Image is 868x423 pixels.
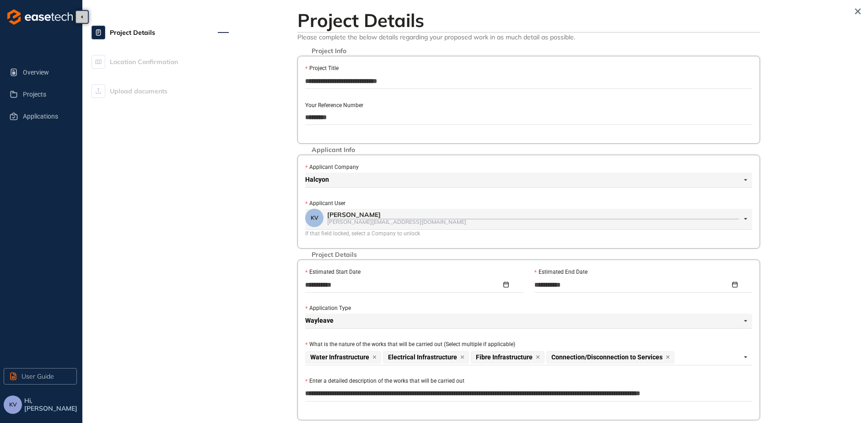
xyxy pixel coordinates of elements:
[305,280,501,290] input: Estimated Start Date
[22,371,54,381] span: User Guide
[305,199,345,208] label: Applicant User
[305,304,351,313] label: Application Type
[310,354,369,361] span: Water Infrastructure
[110,82,167,100] span: Upload documents
[9,401,17,408] span: KV
[305,101,363,110] label: Your Reference Number
[23,85,70,103] span: Projects
[305,386,752,401] textarea: Enter a detailed description of the works that will be carried out
[307,146,360,154] span: Applicant Info
[110,53,178,71] span: Location Confirmation
[305,268,361,277] label: Estimated Start Date
[305,64,339,73] label: Project Title
[305,229,752,238] div: If that field locked, select a Company to unlock
[7,9,73,25] img: logo
[305,173,747,187] span: Halcyon
[305,340,515,349] label: What is the nature of the works that will be carried out (Select multiple if applicable)
[307,251,361,259] span: Project Details
[307,47,351,55] span: Project Info
[110,23,155,42] span: Project Details
[297,9,760,31] h2: Project Details
[305,377,464,385] label: Enter a detailed description of the works that will be carried out
[23,107,70,125] span: Applications
[4,396,22,414] button: KV
[471,351,545,363] span: Fibre Infrastructure
[305,74,752,88] input: Project Title
[297,33,760,41] span: Please complete the below details regarding your proposed work in as much detail as possible.
[534,280,731,290] input: Estimated End Date
[534,268,588,277] label: Estimated End Date
[4,368,77,385] button: User Guide
[476,354,533,361] span: Fibre Infrastructure
[305,314,747,328] span: Wayleave
[23,63,70,81] span: Overview
[305,163,359,172] label: Applicant Company
[305,110,752,124] input: Your Reference Number
[327,219,739,225] div: [PERSON_NAME][EMAIL_ADDRESS][DOMAIN_NAME]
[327,211,739,219] div: [PERSON_NAME]
[546,351,674,363] span: Connection/Disconnection to Services
[311,215,318,221] span: KV
[388,354,457,361] span: Electrical Infrastructure
[383,351,469,363] span: Electrical Infrastructure
[24,397,79,412] span: Hi, [PERSON_NAME]
[551,354,663,361] span: Connection/Disconnection to Services
[305,351,381,363] span: Water Infrastructure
